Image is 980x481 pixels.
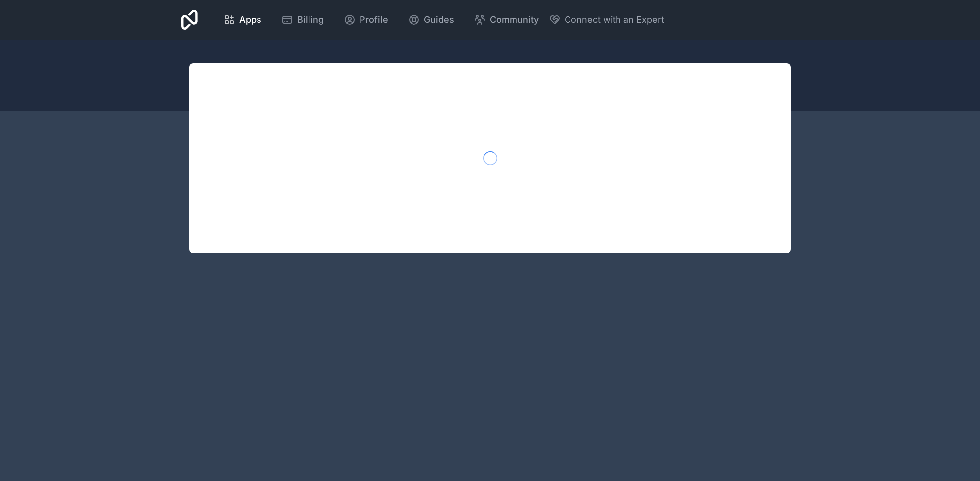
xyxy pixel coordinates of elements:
span: Billing [297,13,324,27]
span: Connect with an Expert [565,13,664,27]
a: Profile [336,9,396,31]
span: Community [490,13,539,27]
span: Apps [239,13,261,27]
button: Connect with an Expert [549,13,664,27]
a: Guides [400,9,462,31]
span: Profile [360,13,388,27]
a: Billing [273,9,332,31]
a: Community [466,9,547,31]
a: Apps [215,9,269,31]
span: Guides [424,13,454,27]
